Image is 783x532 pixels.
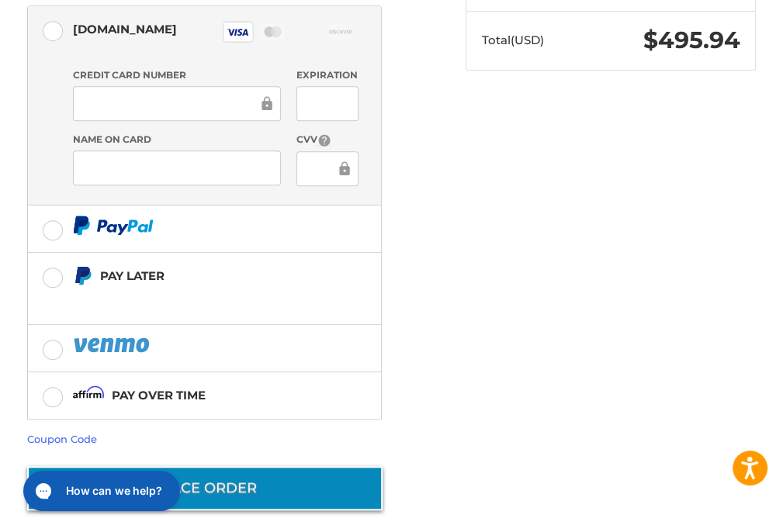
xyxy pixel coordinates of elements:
label: CVV [296,133,359,147]
img: Affirm icon [73,385,104,405]
label: Name on Card [73,133,281,147]
span: Total (USD) [482,33,544,47]
label: Credit Card Number [73,68,281,82]
img: PayPal icon [73,335,152,354]
span: $495.94 [643,26,740,54]
img: PayPal icon [73,216,154,235]
div: Pay over time [112,382,206,408]
img: Pay Later icon [73,266,92,285]
div: Pay Later [100,263,359,288]
iframe: Gorgias live chat messenger [16,465,184,516]
label: Expiration [296,68,359,82]
a: Coupon Code [27,433,97,445]
div: [DOMAIN_NAME] [73,16,177,42]
button: Place Order [27,466,383,510]
iframe: PayPal Message 1 [73,292,359,306]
